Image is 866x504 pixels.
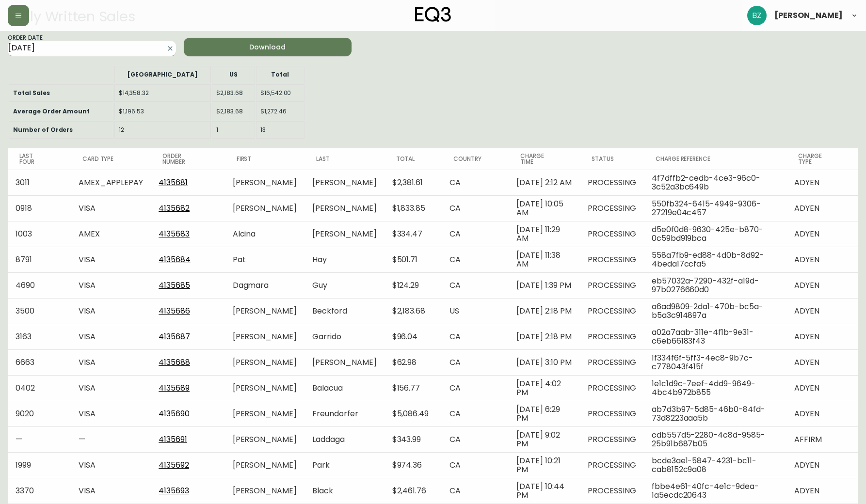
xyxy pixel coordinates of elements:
[644,195,787,221] td: 550fb324-6415-4949-9306-27219e04c457
[13,89,50,97] b: Total Sales
[509,401,580,426] td: [DATE] 6:29 PM
[580,272,644,298] td: PROCESSING
[747,6,767,25] img: 603957c962080f772e6770b96f84fb5c
[159,434,187,445] a: 4135691
[385,349,442,375] td: $62.98
[509,478,580,504] td: [DATE] 10:44 PM
[580,195,644,221] td: PROCESSING
[786,170,858,195] td: ADYEN
[256,66,305,83] th: Total
[71,170,151,195] td: AMEX_APPLEPAY
[212,84,255,102] td: $2,183.68
[509,272,580,298] td: [DATE] 1:39 PM
[8,221,71,247] td: 1003
[305,298,384,324] td: Beckford
[212,66,255,83] th: US
[8,170,71,195] td: 3011
[786,401,858,426] td: ADYEN
[580,349,644,375] td: PROCESSING
[114,103,211,120] td: $1,196.53
[8,452,71,478] td: 1999
[8,349,71,375] td: 6663
[442,324,509,349] td: CA
[225,452,305,478] td: [PERSON_NAME]
[580,375,644,401] td: PROCESSING
[385,375,442,401] td: $156.77
[786,148,858,170] th: Charge Type
[159,459,189,471] a: 4135692
[509,452,580,478] td: [DATE] 10:21 PM
[580,148,644,170] th: Status
[8,426,71,452] td: —
[385,324,442,349] td: $96.04
[71,478,151,504] td: VISA
[225,324,305,349] td: [PERSON_NAME]
[774,12,843,19] span: [PERSON_NAME]
[159,280,190,291] a: 4135685
[644,298,787,324] td: a6ad9809-2da1-470b-bc5a-b5a3c914897a
[644,375,787,401] td: 1e1c1d9c-7eef-4dd9-9649-4bc4b972b855
[385,452,442,478] td: $974.36
[114,66,211,83] th: [GEOGRAPHIC_DATA]
[212,103,255,120] td: $2,183.68
[256,84,305,102] td: $16,542.00
[385,478,442,504] td: $2,461.76
[442,452,509,478] td: CA
[385,247,442,272] td: $501.71
[256,121,305,139] td: 13
[385,401,442,426] td: $5,086.49
[509,221,580,247] td: [DATE] 11:29 AM
[225,375,305,401] td: [PERSON_NAME]
[305,272,384,298] td: Guy
[114,84,211,102] td: $14,358.32
[644,247,787,272] td: 558a7fb9-ed88-4d0b-8d92-4beda17ccfa5
[644,221,787,247] td: d5e0f0d8-9630-425e-b870-0c59bd919bca
[644,401,787,426] td: ab7d3b97-5d85-46b0-84fd-73d8223aaa5b
[786,298,858,324] td: ADYEN
[225,221,305,247] td: Alcina
[13,107,90,115] b: Average Order Amount
[71,195,151,221] td: VISA
[159,177,188,188] a: 4135681
[580,170,644,195] td: PROCESSING
[580,324,644,349] td: PROCESSING
[442,401,509,426] td: CA
[71,221,151,247] td: AMEX
[225,298,305,324] td: [PERSON_NAME]
[786,195,858,221] td: ADYEN
[644,170,787,195] td: 4f7dffb2-cedb-4ce3-96c0-3c52a3bc649b
[509,170,580,195] td: [DATE] 2:12 AM
[385,272,442,298] td: $124.29
[71,401,151,426] td: VISA
[305,349,384,375] td: [PERSON_NAME]
[159,254,191,265] a: 4135684
[159,357,190,368] a: 4135688
[225,426,305,452] td: [PERSON_NAME]
[509,195,580,221] td: [DATE] 10:05 AM
[159,331,190,342] a: 4135687
[159,382,190,394] a: 4135689
[225,247,305,272] td: Pat
[580,426,644,452] td: PROCESSING
[225,195,305,221] td: [PERSON_NAME]
[71,298,151,324] td: VISA
[305,452,384,478] td: Park
[305,375,384,401] td: Balacua
[385,426,442,452] td: $343.99
[442,221,509,247] td: CA
[159,305,190,316] a: 4135686
[151,148,225,170] th: Order Number
[644,452,787,478] td: bcde3ae1-5847-4231-bc11-cab8152c9a08
[8,272,71,298] td: 4690
[212,121,255,139] td: 1
[385,195,442,221] td: $1,833.85
[786,247,858,272] td: ADYEN
[305,170,384,195] td: [PERSON_NAME]
[71,272,151,298] td: VISA
[159,408,190,419] a: 4135690
[305,478,384,504] td: Black
[580,478,644,504] td: PROCESSING
[8,247,71,272] td: 8791
[442,195,509,221] td: CA
[509,247,580,272] td: [DATE] 11:38 AM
